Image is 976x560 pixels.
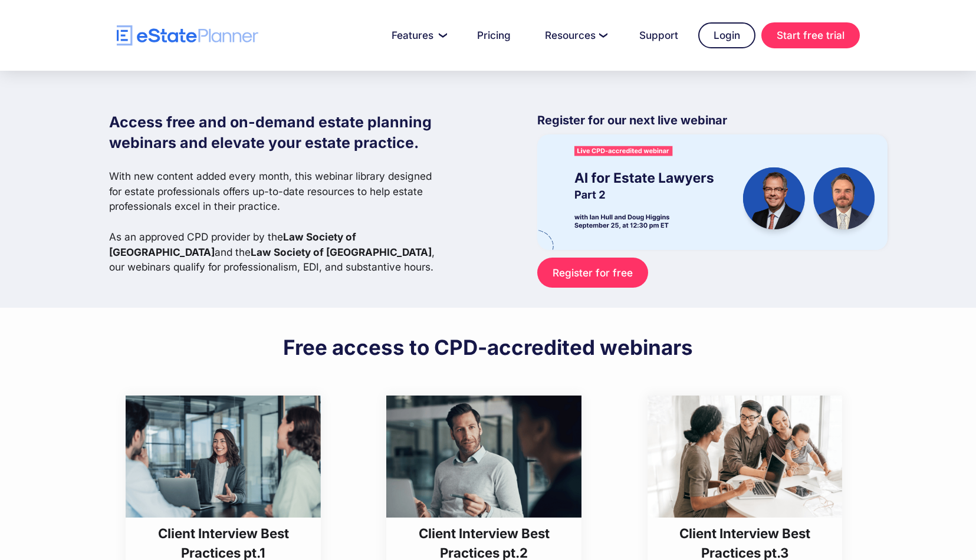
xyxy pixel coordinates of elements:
a: Support [625,24,692,47]
p: With new content added every month, this webinar library designed for estate professionals offers... [109,169,444,275]
a: Start free trial [761,22,860,48]
a: Features [377,24,457,47]
h1: Access free and on-demand estate planning webinars and elevate your estate practice. [109,112,444,153]
strong: Law Society of [GEOGRAPHIC_DATA] [251,246,432,258]
a: Login [698,22,755,48]
strong: Law Society of [GEOGRAPHIC_DATA] [109,230,356,258]
img: eState Academy webinar [537,134,888,249]
a: Register for free [537,258,648,288]
a: Resources [531,24,619,47]
p: Register for our next live webinar [537,112,888,134]
h2: Free access to CPD-accredited webinars [283,334,693,360]
a: Pricing [463,24,525,47]
a: home [117,25,258,46]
